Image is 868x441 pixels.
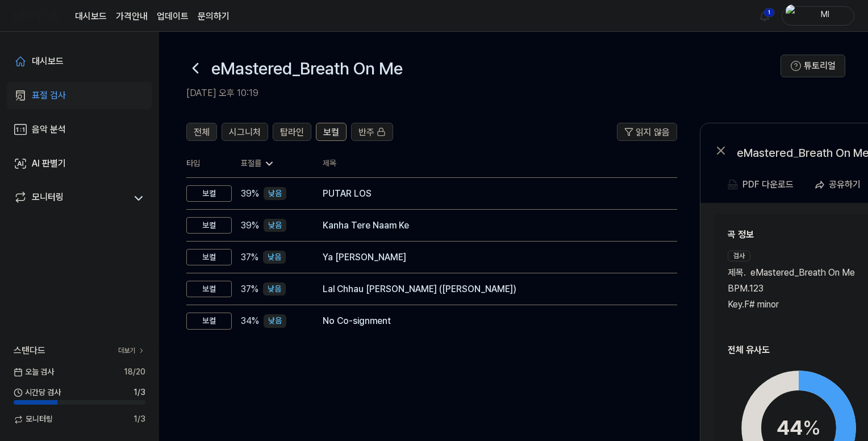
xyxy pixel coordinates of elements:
[7,116,152,143] a: 음악 분석
[14,414,53,425] span: 모니터링
[241,251,258,264] span: 37 %
[264,187,286,201] div: 낮음
[7,48,152,75] a: 대시보드
[198,10,229,23] a: 문의하기
[241,158,304,169] div: 표절률
[323,126,339,139] span: 보컬
[803,9,847,22] div: Ml
[229,126,261,139] span: 시그니처
[186,185,232,202] div: 보컬
[323,314,659,328] div: No Co-signment
[116,10,148,23] button: 가격안내
[728,180,738,190] img: PDF Download
[211,56,403,80] h1: eMastered_Breath On Me
[186,281,232,298] div: 보컬
[222,123,268,141] button: 시그니처
[758,9,771,23] img: 알림
[32,89,66,102] div: 표절 검사
[186,313,232,330] div: 보컬
[756,7,774,25] button: 알림1
[241,219,259,232] span: 39 %
[14,367,54,378] span: 오늘 검사
[32,190,64,206] div: 모니터링
[124,367,145,378] span: 18 / 20
[186,123,217,141] button: 전체
[636,126,670,139] span: 읽지 않음
[782,6,854,26] button: profileMl
[323,251,659,264] div: Ya [PERSON_NAME]
[186,150,232,178] th: 타입
[728,266,746,280] span: 제목 .
[133,414,145,425] span: 1 / 3
[157,10,189,23] a: 업데이트
[264,219,286,232] div: 낮음
[263,251,286,264] div: 낮음
[829,177,861,192] div: 공유하기
[280,126,304,139] span: 탑라인
[750,266,855,280] span: eMastered_Breath On Me
[803,415,821,440] span: %
[781,55,845,77] button: 튜토리얼
[358,126,374,139] span: 반주
[725,173,796,196] button: PDF 다운로드
[186,249,232,266] div: 보컬
[7,82,152,109] a: 표절 검사
[194,126,210,139] span: 전체
[118,346,145,356] a: 더보기
[263,282,286,296] div: 낮음
[273,123,311,141] button: 탑라인
[241,314,259,328] span: 34 %
[32,157,66,170] div: AI 판별기
[264,314,286,328] div: 낮음
[32,55,64,68] div: 대시보드
[728,251,750,261] div: 검사
[186,217,232,234] div: 보컬
[14,344,45,357] span: 스탠다드
[133,387,145,398] span: 1 / 3
[742,177,794,192] div: PDF 다운로드
[32,123,66,136] div: 음악 분석
[75,10,107,23] a: 대시보드
[241,282,258,296] span: 37 %
[241,187,259,201] span: 39 %
[323,150,677,177] th: 제목
[323,187,659,201] div: PUTAR LOS
[14,387,61,398] span: 시간당 검사
[186,86,781,100] h2: [DATE] 오후 10:19
[351,123,393,141] button: 반주
[323,282,659,296] div: Lal Chhau [PERSON_NAME] ([PERSON_NAME])
[14,190,127,206] a: 모니터링
[786,5,799,27] img: profile
[763,8,775,17] div: 1
[617,123,677,141] button: 읽지 않음
[7,150,152,177] a: AI 판별기
[323,219,659,232] div: Kanha Tere Naam Ke
[316,123,347,141] button: 보컬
